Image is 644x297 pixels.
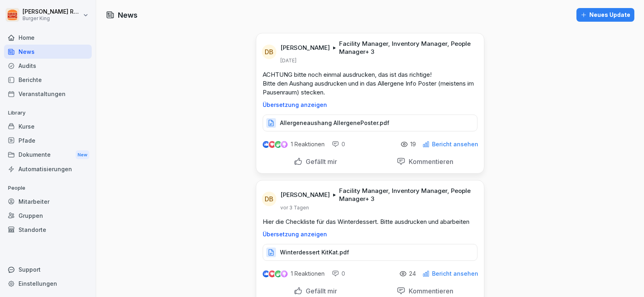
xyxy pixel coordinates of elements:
[405,287,453,295] p: Kommentieren
[263,270,270,277] img: like
[332,140,345,148] div: 0
[4,87,92,101] a: Veranstaltungen
[4,119,92,133] a: Kurse
[280,44,330,52] p: [PERSON_NAME]
[263,121,477,129] a: Allergeneaushang AllergenePoster.pdf
[76,150,89,160] div: New
[405,158,453,166] p: Kommentieren
[275,270,282,277] img: celebrate
[4,59,92,73] a: Audits
[280,191,330,199] p: [PERSON_NAME]
[269,141,275,147] img: love
[263,231,477,238] p: Übersetzung anzeigen
[291,270,325,277] p: 1 Reaktionen
[4,262,92,277] div: Support
[302,287,337,295] p: Gefällt mir
[4,147,92,162] a: DokumenteNew
[118,10,138,20] h1: News
[23,16,81,21] p: Burger King
[332,270,345,278] div: 0
[4,45,92,59] a: News
[4,31,92,45] a: Home
[4,195,92,209] a: Mitarbeiter
[262,192,276,206] div: DB
[269,271,275,277] img: love
[410,141,416,147] p: 19
[4,147,92,162] div: Dokumente
[280,57,296,64] p: [DATE]
[263,70,477,97] p: ACHTUNG bitte noch einmal ausdrucken, das ist das richtige! Bitte den Aushang ausdrucken und in d...
[263,217,477,226] p: Hier die Checkliste für das Winterdessert. Bitte ausdrucken und abarbeiten
[4,107,92,119] p: Library
[281,270,288,277] img: inspiring
[4,223,92,237] a: Standorte
[4,73,92,87] a: Berichte
[23,8,81,15] p: [PERSON_NAME] Rohrich
[302,158,337,166] p: Gefällt mir
[263,141,270,147] img: like
[4,277,92,291] a: Einstellungen
[280,205,309,211] p: vor 3 Tagen
[275,141,282,148] img: celebrate
[262,45,276,59] div: DB
[576,8,634,22] button: Neues Update
[280,119,389,127] p: Allergeneaushang AllergenePoster.pdf
[432,270,478,277] p: Bericht ansehen
[263,251,477,259] a: Winterdessert KitKat.pdf
[432,141,478,147] p: Bericht ansehen
[4,209,92,223] a: Gruppen
[291,141,325,147] p: 1 Reaktionen
[4,182,92,195] p: People
[4,133,92,147] a: Pfade
[339,40,474,56] p: Facility Manager, Inventory Manager, People Manager + 3
[580,10,630,19] div: Neues Update
[281,141,288,148] img: inspiring
[339,187,474,203] p: Facility Manager, Inventory Manager, People Manager + 3
[263,102,477,108] p: Übersetzung anzeigen
[4,162,92,176] a: Automatisierungen
[280,248,349,256] p: Winterdessert KitKat.pdf
[409,270,416,277] p: 24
